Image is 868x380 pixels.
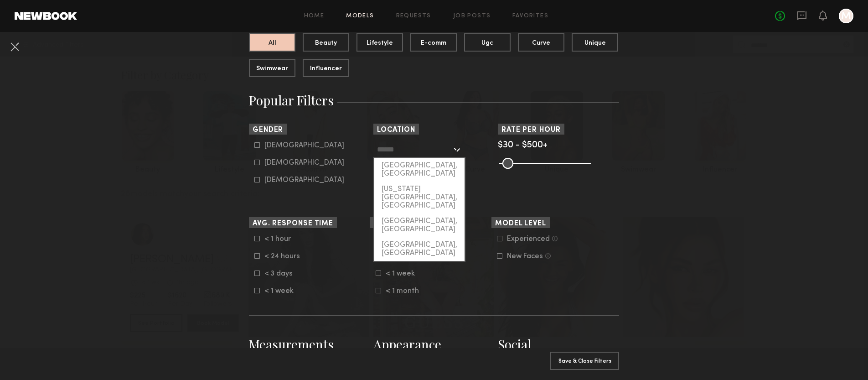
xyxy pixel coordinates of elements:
span: Avg. Response Time [253,220,333,227]
span: Location [377,127,415,134]
div: Experienced [507,236,550,242]
div: [GEOGRAPHIC_DATA], [GEOGRAPHIC_DATA] [374,158,465,182]
h3: Measurements [249,336,370,353]
div: New Faces [507,254,543,259]
h3: Popular Filters [249,92,619,109]
a: Home [304,13,325,19]
button: Ugc [464,33,511,52]
div: < 24 hours [264,254,300,259]
button: Cancel [7,39,22,54]
button: Influencer [303,59,349,77]
button: Save & Close Filters [550,352,619,370]
div: < 1 week [386,271,421,276]
a: Models [346,13,374,19]
button: All [249,33,295,52]
div: [GEOGRAPHIC_DATA], [GEOGRAPHIC_DATA] [374,213,465,237]
div: [DEMOGRAPHIC_DATA] [264,143,344,148]
a: M [839,9,853,23]
a: Favorites [512,13,548,19]
button: Unique [572,33,618,52]
h3: Social [498,336,619,353]
div: [US_STATE][GEOGRAPHIC_DATA], [GEOGRAPHIC_DATA] [374,182,465,213]
div: [GEOGRAPHIC_DATA], [GEOGRAPHIC_DATA] [374,237,465,261]
div: < 3 days [264,271,300,276]
div: [DEMOGRAPHIC_DATA] [264,160,344,166]
div: < 1 hour [264,236,300,242]
div: < 1 week [264,288,300,294]
button: Curve [518,33,564,52]
span: $30 - $500+ [498,141,548,150]
button: Swimwear [249,59,295,77]
a: Job Posts [453,13,491,19]
div: < 1 month [386,288,421,294]
button: Lifestyle [356,33,403,52]
div: [DEMOGRAPHIC_DATA] [264,177,344,183]
span: Gender [253,127,283,134]
button: E-comm [410,33,457,52]
span: Model Level [495,220,546,227]
h3: Appearance [373,336,495,353]
common-close-button: Cancel [7,39,22,56]
button: Beauty [303,33,349,52]
span: Rate per Hour [501,127,561,134]
a: Requests [396,13,431,19]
